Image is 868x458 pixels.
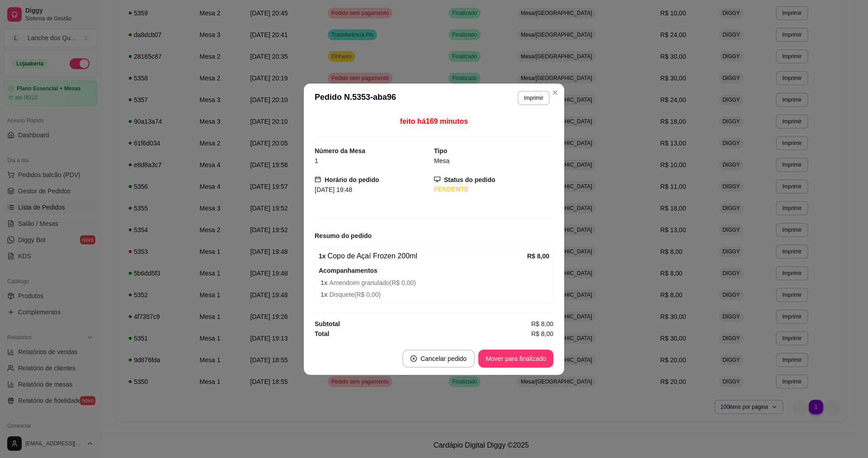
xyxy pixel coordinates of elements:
[434,176,440,182] span: desktop
[531,329,553,339] span: R$ 8,00
[434,147,447,154] strong: Tipo
[548,85,562,100] button: Close
[321,291,329,298] strong: 1 x
[410,355,417,362] span: close-circle
[518,91,550,105] button: Imprimir
[321,278,549,288] span: Amendoim granulado ( R$ 0,00 )
[315,157,318,164] span: 1
[319,252,326,260] strong: 1 x
[315,320,340,327] strong: Subtotal
[315,186,352,193] span: [DATE] 19:48
[434,185,553,194] div: PENDENTE
[319,251,527,262] div: Copo de Açaí Frozen 200ml
[400,117,468,125] span: feito há 169 minutos
[315,91,396,105] h3: Pedido N. 5353-aba96
[315,232,372,239] strong: Resumo do pedido
[315,176,321,182] span: calendar
[325,176,379,183] strong: Horário do pedido
[527,252,549,260] strong: R$ 8,00
[444,176,495,183] strong: Status do pedido
[478,350,553,368] button: Mover para finalizado
[531,319,553,329] span: R$ 8,00
[315,330,329,337] strong: Total
[321,279,329,286] strong: 1 x
[319,267,377,274] strong: Acompanhamentos
[434,157,449,164] span: Mesa
[402,350,475,368] button: close-circleCancelar pedido
[321,290,549,299] span: Disquete ( R$ 0,00 )
[315,147,365,154] strong: Número da Mesa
